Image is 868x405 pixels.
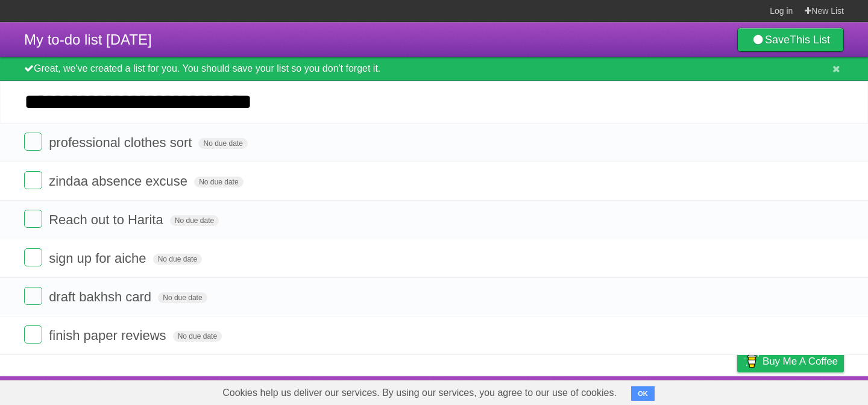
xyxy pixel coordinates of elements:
[24,133,42,151] label: Done
[49,289,154,304] span: draft bakhsh card
[173,331,222,342] span: No due date
[49,212,166,227] span: Reach out to Harita
[743,351,759,371] img: Buy me a coffee
[153,254,202,265] span: No due date
[737,350,844,372] a: Buy me a coffee
[24,287,42,305] label: Done
[24,248,42,266] label: Done
[158,292,207,303] span: No due date
[24,210,42,228] label: Done
[49,174,190,189] span: zindaa absence excuse
[681,379,707,402] a: Terms
[768,379,844,402] a: Suggest a feature
[790,34,830,46] b: This List
[210,381,629,405] span: Cookies help us deliver our services. By using our services, you agree to our use of cookies.
[763,351,838,372] span: Buy me a coffee
[194,177,243,187] span: No due date
[617,379,665,402] a: Developers
[722,379,753,402] a: Privacy
[24,31,152,48] span: My to-do list [DATE]
[24,171,42,189] label: Done
[198,138,247,149] span: No due date
[631,386,655,401] button: OK
[737,28,844,52] a: SaveThis List
[24,325,42,344] label: Done
[49,135,195,150] span: professional clothes sort
[577,379,602,402] a: About
[49,251,149,266] span: sign up for aiche
[49,328,169,343] span: finish paper reviews
[170,215,219,226] span: No due date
